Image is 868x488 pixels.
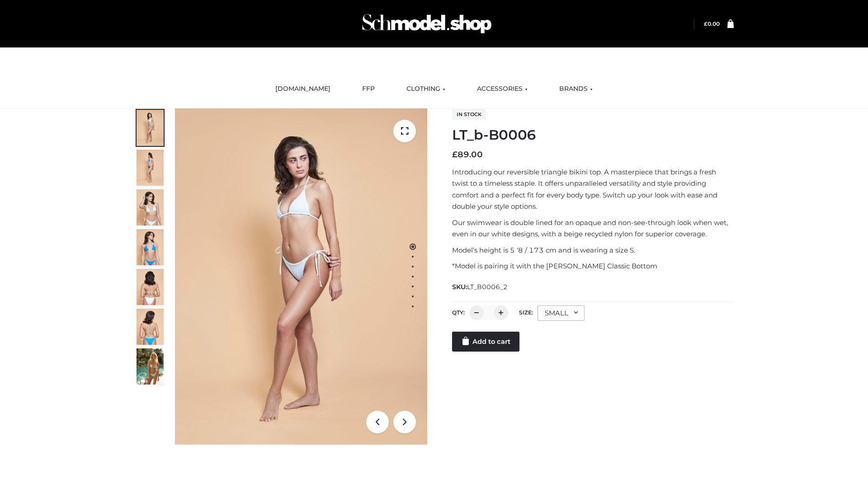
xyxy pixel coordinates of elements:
[137,110,164,146] img: ArielClassicBikiniTop_CloudNine_AzureSky_OW114ECO_1-scaled.jpg
[137,229,164,265] img: ArielClassicBikiniTop_CloudNine_AzureSky_OW114ECO_4-scaled.jpg
[452,282,509,292] span: SKU:
[400,79,452,99] a: CLOTHING
[452,309,465,316] label: QTY:
[137,269,164,305] img: ArielClassicBikiniTop_CloudNine_AzureSky_OW114ECO_7-scaled.jpg
[552,79,599,99] a: BRANDS
[538,305,585,321] div: SMALL
[452,127,734,143] h1: LT_b-B0006
[175,108,427,445] img: LT_b-B0006
[704,20,720,27] bdi: 0.00
[452,150,458,160] span: £
[137,150,164,186] img: ArielClassicBikiniTop_CloudNine_AzureSky_OW114ECO_2-scaled.jpg
[467,283,508,291] span: LT_B0006_2
[452,332,519,352] a: Add to cart
[269,79,337,99] a: [DOMAIN_NAME]
[137,189,164,225] img: ArielClassicBikiniTop_CloudNine_AzureSky_OW114ECO_3-scaled.jpg
[137,348,164,385] img: Arieltop_CloudNine_AzureSky2.jpg
[359,6,495,42] img: Schmodel Admin 964
[452,150,483,160] bdi: 89.00
[519,309,533,316] label: Size:
[452,166,734,212] p: Introducing our reversible triangle bikini top. A masterpiece that brings a fresh twist to a time...
[470,79,534,99] a: ACCESSORIES
[704,20,720,27] a: £0.00
[452,217,734,240] p: Our swimwear is double lined for an opaque and non-see-through look when wet, even in our white d...
[137,309,164,345] img: ArielClassicBikiniTop_CloudNine_AzureSky_OW114ECO_8-scaled.jpg
[704,20,708,27] span: £
[452,109,486,120] span: In stock
[452,260,734,272] p: *Model is pairing it with the [PERSON_NAME] Classic Bottom
[452,244,734,256] p: Model’s height is 5 ‘8 / 173 cm and is wearing a size S.
[355,79,382,99] a: FFP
